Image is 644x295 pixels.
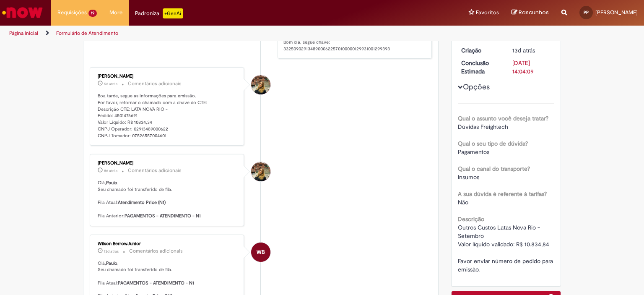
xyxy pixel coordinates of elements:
[512,9,549,17] a: Rascunhos
[595,9,638,16] span: [PERSON_NAME]
[476,8,499,17] span: Favoritos
[163,8,183,18] p: +GenAi
[455,46,506,55] dt: Criação
[104,249,119,254] span: 13d atrás
[458,148,489,156] span: Pagamentos
[88,10,97,17] span: 19
[106,180,117,186] b: Paulo
[512,46,551,55] div: 18/09/2025 09:04:04
[109,8,122,17] span: More
[9,30,38,37] a: Página inicial
[251,162,270,181] div: Sarah Pigosso Nogueira Masselani
[125,213,201,219] b: PAGAMENTOS - ATENDIMENTO - N1
[98,93,237,139] p: Boa tarde, segue as informações para emissão. Por favor, retornar o chamado com a chave do CTE: D...
[1,4,44,21] img: ServiceNow
[455,59,506,76] dt: Conclusão Estimada
[98,161,237,166] div: [PERSON_NAME]
[57,8,87,17] span: Requisições
[512,59,551,76] div: [DATE] 14:04:09
[251,75,270,94] div: Sarah Pigosso Nogueira Masselani
[458,115,548,122] b: Qual o assunto você deseja tratar?
[98,74,237,79] div: [PERSON_NAME]
[512,47,535,54] span: 13d atrás
[128,167,182,174] small: Comentários adicionais
[128,80,182,87] small: Comentários adicionais
[98,180,237,219] p: Olá, , Seu chamado foi transferido de fila. Fila Atual: Fila Anterior:
[512,47,535,54] time: 18/09/2025 09:04:04
[104,168,117,173] span: 8d atrás
[104,81,117,86] time: 26/09/2025 16:51:23
[519,8,549,16] span: Rascunhos
[458,198,468,206] span: Não
[458,140,528,147] b: Qual o seu tipo de dúvida?
[129,248,183,255] small: Comentários adicionais
[104,249,119,254] time: 18/09/2025 14:51:21
[584,10,589,15] span: PP
[6,26,423,41] ul: Trilhas de página
[458,123,508,131] span: Dúvidas Freightech
[257,242,265,262] span: WB
[56,30,118,37] a: Formulário de Atendimento
[458,173,479,181] span: Insumos
[118,199,166,206] b: Atendimento Price (N1)
[118,280,194,286] b: PAGAMENTOS - ATENDIMENTO - N1
[458,165,530,172] b: Qual o canal do transporte?
[458,224,555,273] span: Outros Custos Latas Nova Rio - Setembro Valor líquido validado: R$ 10.834,84 Favor enviar número ...
[458,215,484,223] b: Descrição
[251,243,270,262] div: Wilson BerrowJunior
[135,8,183,18] div: Padroniza
[458,190,547,198] b: A sua dúvida é referente à tarifas?
[98,241,237,246] div: Wilson BerrowJunior
[106,260,117,266] b: Paulo
[283,39,423,52] p: Bom dia, segue chave: 33250902913489000622570100000129931001299393
[104,81,117,86] span: 5d atrás
[104,168,117,173] time: 23/09/2025 16:24:49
